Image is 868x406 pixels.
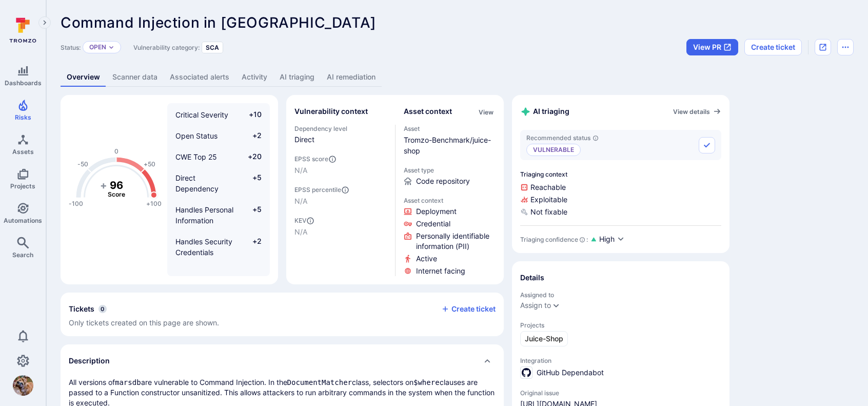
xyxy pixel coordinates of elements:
button: Assign to [520,301,551,310]
text: 0 [114,147,119,155]
span: Open Status [175,131,218,140]
section: tickets card [61,293,504,336]
button: Expand dropdown [108,44,114,50]
span: Critical Severity [175,110,228,119]
a: AI triaging [273,68,321,87]
a: View details [673,107,721,115]
span: Projects [520,321,721,329]
h2: Tickets [69,304,94,314]
span: Triaging context [520,170,721,178]
div: SCA [202,42,223,53]
span: +2 [242,130,262,141]
div: Vulnerability tabs [61,68,854,87]
button: View [477,108,496,116]
tspan: 96 [110,179,123,191]
span: Exploitable [520,195,721,205]
div: Click to view all asset context details [477,106,496,117]
a: Juice-Shop [520,331,568,346]
text: -50 [77,160,88,168]
text: Score [108,190,125,198]
span: Click to view evidence [416,254,437,264]
span: Direct Dependency [175,173,219,193]
span: Asset context [404,197,496,204]
button: Options menu [837,39,854,55]
span: +5 [242,204,262,226]
g: The vulnerability score is based on the parameters defined in the settings [96,179,137,198]
div: Collapse [61,293,504,336]
p: Vulnerable [526,144,581,156]
span: Search [12,251,33,259]
a: Overview [61,68,106,87]
span: Click to view evidence [416,206,457,217]
a: Activity [235,68,273,87]
text: +50 [144,160,155,168]
span: Recommended status [526,134,599,142]
span: Code repository [416,176,470,186]
span: Assigned to [520,291,721,299]
span: CWE Top 25 [175,152,217,161]
code: DocumentMatcher [287,378,352,386]
span: KEV [294,217,387,225]
button: Expand dropdown [552,301,560,310]
span: +2 [242,268,262,279]
span: Handles Security Credentials [175,237,232,257]
span: Dependency level [294,125,387,132]
button: Open [89,43,106,51]
span: Click to view evidence [416,266,465,276]
text: +100 [146,200,162,207]
a: Scanner data [106,68,164,87]
span: GitHub Dependabot [537,368,604,378]
span: Reachable [520,182,721,192]
span: Click to view evidence [416,219,450,229]
span: +20 [242,151,262,162]
span: Dashboards [5,79,42,87]
img: 8659645 [13,375,33,396]
span: Active Utilization [175,269,231,278]
h2: Asset context [404,106,452,117]
i: Expand navigation menu [41,18,48,27]
span: Direct [294,134,387,145]
span: Command Injection in [GEOGRAPHIC_DATA] [61,14,377,31]
h2: Description [69,356,110,366]
span: Asset type [404,166,496,174]
div: Open original issue [815,39,831,55]
span: Integration [520,357,721,364]
svg: AI Triaging Agent self-evaluates the confidence behind recommended status based on the depth and ... [579,237,585,243]
span: Assets [12,148,34,156]
text: -100 [69,200,83,207]
svg: AI triaging agent's recommendation for vulnerability status [593,135,599,141]
h2: AI triaging [520,106,569,117]
span: 0 [98,305,107,313]
span: +10 [242,109,262,120]
span: N/A [294,227,387,237]
span: EPSS score [294,155,387,163]
span: Original issue [520,389,721,397]
span: Only tickets created on this page are shown. [69,318,219,327]
span: +2 [242,236,262,258]
span: Juice-Shop [525,334,563,344]
span: Status: [61,44,81,51]
span: Automations [4,217,42,224]
h2: Details [520,273,544,283]
div: Collapse description [61,344,504,377]
a: Associated alerts [164,68,235,87]
span: Handles Personal Information [175,205,233,225]
button: View PR [686,39,738,55]
span: Not fixable [520,207,721,217]
span: Click to view evidence [416,231,496,252]
button: High [599,234,625,245]
button: Create ticket [441,304,496,314]
a: AI remediation [321,68,382,87]
button: Create ticket [744,39,802,55]
span: +5 [242,172,262,194]
span: Risks [15,113,31,121]
code: $where [413,378,440,386]
span: Asset [404,125,496,132]
div: Triaging confidence : [520,236,588,243]
span: High [599,234,615,244]
span: EPSS percentile [294,186,387,194]
h2: Vulnerability context [294,106,368,117]
code: marsdb [115,378,141,386]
